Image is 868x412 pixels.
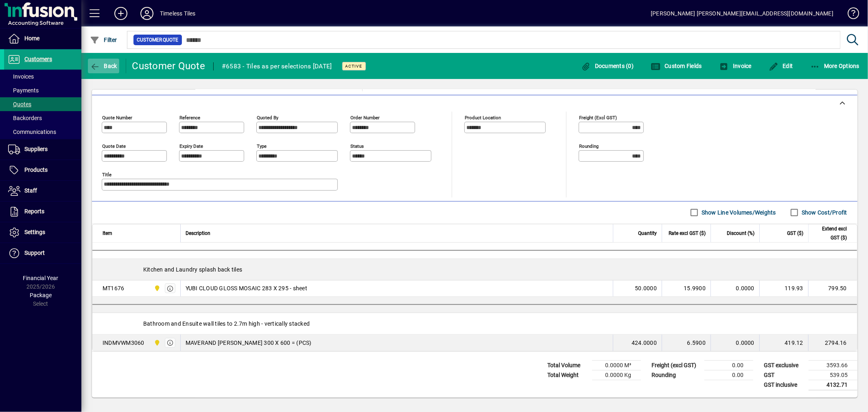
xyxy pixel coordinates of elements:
[88,59,119,73] button: Back
[647,370,704,380] td: Rounding
[638,229,657,238] span: Quantity
[134,6,160,21] button: Profile
[8,101,31,107] span: Quotes
[108,6,134,21] button: Add
[8,87,39,94] span: Payments
[760,360,809,370] td: GST exclusive
[592,360,641,370] td: 0.0000 M³
[465,114,501,120] mat-label: Product location
[4,139,81,160] a: Suppliers
[767,59,795,73] button: Edit
[8,129,56,135] span: Communications
[24,35,39,42] span: Home
[8,73,34,80] span: Invoices
[787,229,803,238] span: GST ($)
[711,281,759,297] td: 0.0000
[186,339,312,347] span: MAVERAND [PERSON_NAME] 300 X 600 = (PCS)
[103,339,144,347] div: INDMVWM3060
[809,380,857,390] td: 4132.71
[579,114,617,120] mat-label: Freight (excl GST)
[92,313,857,334] div: Bathroom and Ensuite wall tiles to 2.7m high - vertically stacked
[24,229,45,235] span: Settings
[345,64,363,69] span: Active
[102,143,126,149] mat-label: Quote date
[647,360,704,370] td: Freight (excl GST)
[667,284,706,292] div: 15.9900
[592,370,641,380] td: 0.0000 Kg
[667,339,706,347] div: 6.5900
[4,202,81,222] a: Reports
[350,114,380,120] mat-label: Order number
[711,335,759,351] td: 0.0000
[809,360,857,370] td: 3593.66
[579,143,599,149] mat-label: Rounding
[4,70,81,83] a: Invoices
[581,63,634,69] span: Documents (0)
[4,243,81,263] a: Support
[24,56,52,62] span: Customers
[257,114,278,120] mat-label: Quoted by
[4,181,81,201] a: Staff
[649,59,704,73] button: Custom Fields
[132,59,206,72] div: Customer Quote
[543,370,592,380] td: Total Weight
[103,229,112,238] span: Item
[8,115,42,121] span: Backorders
[579,59,636,73] button: Documents (0)
[704,370,753,380] td: 0.00
[809,370,857,380] td: 539.05
[543,360,592,370] td: Total Volume
[186,284,307,292] span: YUBI CLOUD GLOSS MOSAIC 283 X 295 - sheet
[760,380,809,390] td: GST inclusive
[704,360,753,370] td: 0.00
[635,284,657,292] span: 50.0000
[152,284,161,293] span: Dunedin
[651,7,833,20] div: [PERSON_NAME] [PERSON_NAME][EMAIL_ADDRESS][DOMAIN_NAME]
[4,83,81,97] a: Payments
[760,370,809,380] td: GST
[669,229,706,238] span: Rate excl GST ($)
[4,28,81,49] a: Home
[179,143,203,149] mat-label: Expiry date
[24,250,45,256] span: Support
[4,111,81,125] a: Backorders
[160,7,195,20] div: Timeless Tiles
[813,224,847,242] span: Extend excl GST ($)
[800,208,847,217] label: Show Cost/Profit
[137,36,179,44] span: Customer Quote
[103,284,125,292] div: MT1676
[24,167,48,173] span: Products
[179,114,200,120] mat-label: Reference
[727,229,754,238] span: Discount (%)
[92,259,857,280] div: Kitchen and Laundry splash back tiles
[810,63,860,69] span: More Options
[808,59,862,73] button: More Options
[808,335,857,351] td: 2794.16
[23,275,59,281] span: Financial Year
[4,222,81,243] a: Settings
[717,59,754,73] button: Invoice
[24,208,44,215] span: Reports
[4,125,81,139] a: Communications
[842,2,858,28] a: Knowledge Base
[24,187,37,194] span: Staff
[769,63,793,69] span: Edit
[102,171,112,177] mat-label: Title
[719,63,752,69] span: Invoice
[700,208,776,217] label: Show Line Volumes/Weights
[808,281,857,297] td: 799.50
[90,37,117,43] span: Filter
[30,292,52,298] span: Package
[350,143,364,149] mat-label: Status
[90,63,117,69] span: Back
[257,143,267,149] mat-label: Type
[222,60,332,73] div: #6583 - Tiles as per selections [DATE]
[88,33,119,47] button: Filter
[759,335,808,351] td: 419.12
[24,146,48,152] span: Suppliers
[186,229,210,238] span: Description
[4,97,81,111] a: Quotes
[632,339,657,347] span: 424.0000
[102,114,132,120] mat-label: Quote number
[651,63,702,69] span: Custom Fields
